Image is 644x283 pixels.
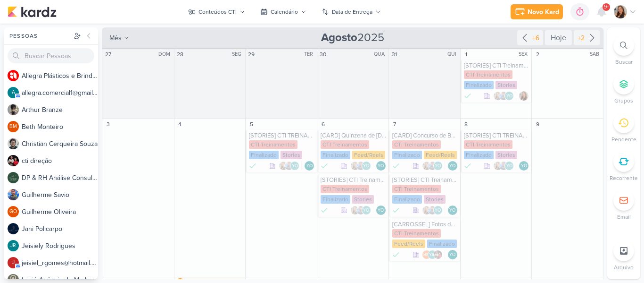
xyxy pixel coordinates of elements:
[392,250,400,259] div: Finalizado
[321,206,328,215] div: Finalizado
[464,140,512,149] div: CTI Treinamentos
[321,195,350,204] div: Finalizado
[614,96,633,105] p: Grupos
[12,260,15,266] p: j
[528,7,559,17] div: Novo Kard
[8,155,19,166] img: cti direção
[530,33,541,43] div: +6
[449,164,455,169] p: YO
[305,161,314,171] div: Yasmin Oliveira
[519,91,528,101] img: Franciluce Carvalho
[109,33,122,43] span: mês
[321,161,328,171] div: Finalizado
[9,209,17,214] p: GO
[424,195,446,204] div: Stories
[392,185,441,193] div: CTI Treinamentos
[292,164,298,169] p: YO
[533,50,542,59] div: 2
[435,208,441,213] p: YO
[362,206,371,215] div: Yasmin Oliveira
[449,253,455,257] p: YO
[378,208,384,213] p: YO
[8,6,57,17] img: kardz.app
[22,241,98,251] div: J e i s i e l y R o d r i g u e s
[422,161,445,171] div: Colaboradores: Franciluce Carvalho, Guilherme Savio, Yasmin Oliveira
[249,140,297,149] div: CTI Treinamentos
[427,240,457,248] div: Finalizado
[448,250,457,259] div: Responsável: Yasmin Oliveira
[378,164,384,169] p: YO
[350,161,373,171] div: Colaboradores: Franciluce Carvalho, Guilherme Savio, Yasmin Oliveira
[390,50,399,59] div: 31
[356,206,365,215] img: Guilherme Savio
[519,161,528,171] div: Responsável: Yasmin Oliveira
[392,161,400,171] div: Finalizado
[545,30,572,45] div: Hoje
[519,161,528,171] div: Yasmin Oliveira
[390,120,399,129] div: 7
[462,50,471,59] div: 1
[8,257,19,268] div: jeisiel_rgomes@hotmail.com
[392,132,458,139] div: [CARD] Concurso de Bolsas
[448,250,457,259] div: Yasmin Oliveira
[615,58,633,66] p: Buscar
[423,253,430,257] p: BM
[433,250,443,259] img: cti direção
[392,221,458,228] div: [CARROSSEL] Fotos da aula de APH
[511,4,563,19] button: Novo Kard
[350,206,360,215] img: Franciluce Carvalho
[590,51,602,58] div: SAB
[363,208,369,213] p: YO
[8,104,19,115] img: Arthur Branze
[429,253,435,257] p: YO
[8,172,19,183] img: DP & RH Análise Consultiva
[521,164,527,169] p: YO
[448,161,457,171] div: Yasmin Oliveira
[449,208,455,213] p: YO
[290,161,299,171] div: Yasmin Oliveira
[363,164,369,169] p: YO
[533,120,542,129] div: 9
[448,206,457,215] div: Responsável: Yasmin Oliveira
[304,51,316,58] div: TER
[519,51,530,58] div: SEX
[22,71,98,81] div: A l l e g r a P l á s t i c o s e B r i n d e s P e r s o n a l i z a d o s
[279,161,302,171] div: Colaboradores: Franciluce Carvalho, Guilherme Savio, Yasmin Oliveira
[8,189,19,200] img: Guilherme Savio
[493,161,516,171] div: Colaboradores: Franciluce Carvalho, Guilherme Savio, Yasmin Oliveira
[422,250,431,259] div: Beth Monteiro
[464,62,530,69] div: [STORIES] CTI Treinamentos
[376,206,386,215] div: Responsável: Yasmin Oliveira
[22,139,98,149] div: C h r i s t i a n C e r q u e i r a S o u z a
[493,161,503,171] img: Franciluce Carvalho
[158,51,173,58] div: DOM
[464,70,512,79] div: CTI Treinamentos
[8,206,19,217] div: Guilherme Oliveira
[376,206,386,215] div: Yasmin Oliveira
[8,32,72,40] div: Pessoas
[464,151,494,159] div: Finalizado
[493,91,503,101] img: Franciluce Carvalho
[22,258,98,268] div: j e i s i e l _ r g o m e s @ h o t m a i l . c o m
[279,161,288,171] img: Franciluce Carvalho
[462,120,471,129] div: 8
[249,161,256,171] div: Finalizado
[175,120,185,129] div: 4
[614,263,634,272] p: Arquivo
[374,51,388,58] div: QUA
[356,161,365,171] img: Guilherme Savio
[22,207,98,217] div: G u i l h e r m e O l i v e i r a
[464,81,494,89] div: Finalizado
[350,161,360,171] img: Franciluce Carvalho
[617,213,631,221] p: Email
[392,140,441,149] div: CTI Treinamentos
[428,250,437,259] div: Yasmin Oliveira
[281,151,302,159] div: Stories
[428,206,437,215] img: Guilherme Savio
[422,161,431,171] img: Franciluce Carvalho
[8,138,19,149] img: Christian Cerqueira Souza
[424,151,457,159] div: Feed/Reels
[249,151,279,159] div: Finalizado
[464,132,530,139] div: [STORIES] CTI TREINAMENTOS
[318,50,328,59] div: 30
